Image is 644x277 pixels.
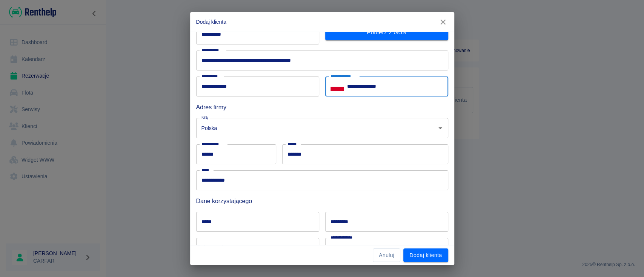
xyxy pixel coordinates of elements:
[435,123,446,133] button: Otwórz
[201,115,209,120] label: Kraj
[330,81,344,92] button: Select country
[330,242,344,253] button: Select country
[325,24,448,40] button: Pobierz z GUS
[190,12,454,32] h2: Dodaj klienta
[373,248,400,262] button: Anuluj
[403,248,448,262] button: Dodaj klienta
[196,103,448,112] h6: Adres firmy
[196,196,448,206] h6: Dane korzystającego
